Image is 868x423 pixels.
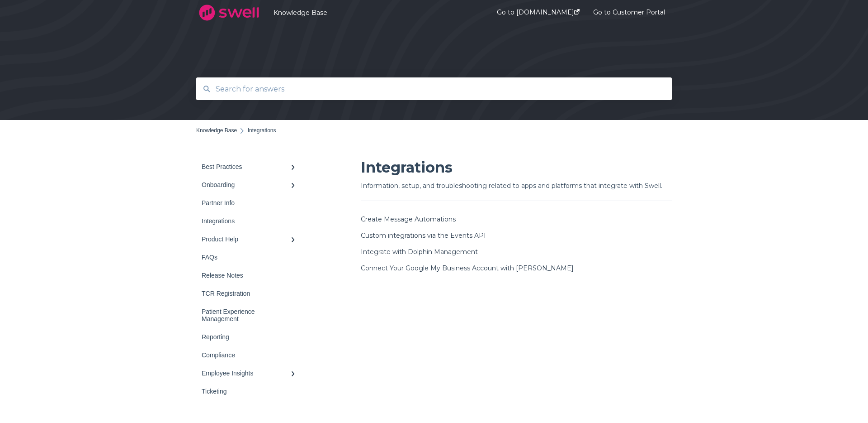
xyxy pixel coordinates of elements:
a: Partner Info [196,194,305,212]
a: Knowledge Base [196,127,237,134]
div: Reporting [202,333,290,341]
a: Custom integrations via the Events API [361,231,486,240]
a: Release Notes [196,266,305,284]
a: Patient Experience Management [196,303,305,328]
div: TCR Registration [202,290,290,297]
a: Ticketing [196,382,305,400]
a: Reporting [196,328,305,346]
h1: Integrations [361,158,672,178]
a: Integrate with Dolphin Management [361,248,478,256]
span: Integrations [248,127,276,134]
div: Employee Insights [202,370,290,377]
a: Create Message Automations [361,215,456,223]
div: Ticketing [202,388,290,395]
a: Employee Insights [196,364,305,382]
div: Onboarding [202,181,290,188]
input: Search for answers [210,79,658,99]
a: Connect Your Google My Business Account with [PERSON_NAME] [361,264,574,272]
a: Compliance [196,346,305,364]
a: FAQs [196,248,305,266]
a: Best Practices [196,158,305,176]
a: Integrations [196,212,305,230]
img: company logo [196,1,262,24]
a: Onboarding [196,176,305,194]
div: Integrations [202,217,290,225]
a: Product Help [196,230,305,248]
a: Knowledge Base [274,9,470,17]
div: Partner Info [202,199,290,207]
div: Patient Experience Management [202,308,290,322]
div: Release Notes [202,272,290,279]
div: Product Help [202,236,290,243]
a: TCR Registration [196,284,305,303]
h6: Information, setup, and troubleshooting related to apps and platforms that integrate with Swell. [361,180,672,201]
div: Best Practices [202,163,290,170]
div: FAQs [202,254,290,261]
div: Compliance [202,351,290,359]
